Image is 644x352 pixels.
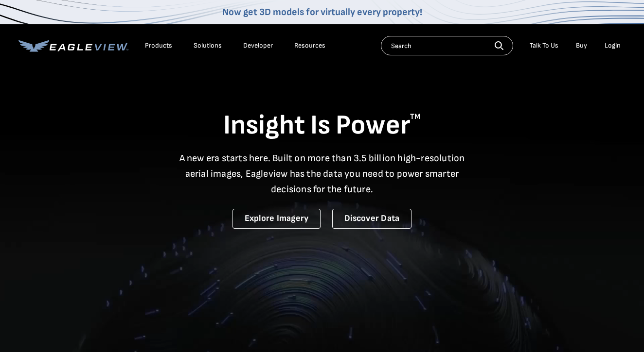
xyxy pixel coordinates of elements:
[381,36,513,55] input: Search
[194,41,222,50] div: Solutions
[243,41,273,50] a: Developer
[332,209,411,229] a: Discover Data
[605,41,621,50] div: Login
[233,209,321,229] a: Explore Imagery
[294,41,325,50] div: Resources
[222,6,422,18] a: Now get 3D models for virtually every property!
[145,41,172,50] div: Products
[410,112,421,121] sup: TM
[576,41,587,50] a: Buy
[18,109,626,143] h1: Insight Is Power
[530,41,558,50] div: Talk To Us
[173,151,471,197] p: A new era starts here. Built on more than 3.5 billion high-resolution aerial images, Eagleview ha...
